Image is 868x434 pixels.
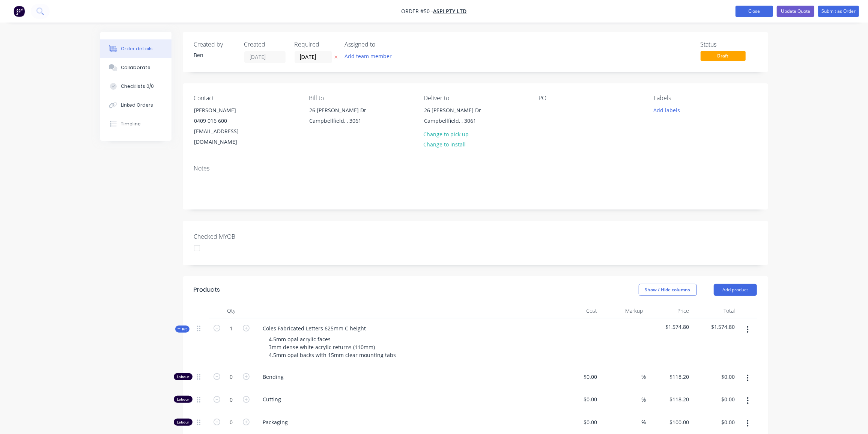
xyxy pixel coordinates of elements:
div: Campbellfield, , 3061 [424,116,486,126]
div: Collaborate [121,64,150,71]
div: Order details [121,45,153,52]
label: Checked MYOB [194,232,288,241]
div: Coles Fabricated Letters 625mm C height [257,323,372,334]
div: 4.5mm opal acrylic faces 3mm dense white acrylic returns (110mm) 4.5mm opal backs with 15mm clear... [263,334,402,360]
span: Packaging [263,418,551,426]
div: [PERSON_NAME] [194,105,257,116]
div: Created by [194,41,235,48]
div: Campbellfield, , 3061 [309,116,372,126]
div: Kit [175,325,190,333]
div: Total [692,303,738,318]
span: Draft [701,51,746,60]
button: Linked Orders [100,96,171,115]
div: 0409 016 600 [194,116,257,126]
button: Checklists 0/0 [100,77,171,96]
span: Order #50 - [402,8,433,15]
div: 26 [PERSON_NAME] Dr [424,105,486,116]
button: Collaborate [100,58,171,77]
span: Kit [178,326,187,332]
div: Status [701,41,757,48]
div: [PERSON_NAME]0409 016 600[EMAIL_ADDRESS][DOMAIN_NAME] [188,105,263,148]
div: Products [194,285,220,294]
span: $1,574.80 [695,323,735,331]
div: PO [539,95,642,102]
div: Bill to [309,95,412,102]
div: Labour [174,396,193,403]
span: % [642,395,646,404]
button: Submit as Order [818,6,859,17]
div: [EMAIL_ADDRESS][DOMAIN_NAME] [194,126,257,147]
div: Markup [600,303,646,318]
span: Cutting [263,395,551,403]
a: ASPI Pty Ltd [433,8,467,15]
button: Change to pick up [420,129,473,139]
div: Labels [654,95,757,102]
span: $1,574.80 [649,323,689,331]
button: Add product [714,284,757,296]
div: Required [295,41,336,48]
button: Close [736,6,773,17]
div: 26 [PERSON_NAME] DrCampbellfield, , 3061 [303,105,378,129]
button: Show / Hide columns [639,284,697,296]
button: Timeline [100,115,171,133]
div: Linked Orders [121,102,153,108]
div: Checklists 0/0 [121,83,154,90]
div: Ben [194,51,235,59]
span: % [642,418,646,426]
button: Order details [100,39,171,58]
span: % [642,372,646,381]
div: Created [244,41,286,48]
div: Contact [194,95,297,102]
button: Update Quote [777,6,814,17]
button: Add team member [345,51,396,61]
div: Labour [174,419,193,426]
button: Add team member [340,51,396,61]
div: Deliver to [424,95,527,102]
div: Notes [194,165,757,172]
div: 26 [PERSON_NAME] DrCampbellfield, , 3061 [418,105,493,129]
img: Factory [14,6,25,17]
div: Cost [554,303,600,318]
div: Labour [174,373,193,380]
span: Bending [263,373,551,381]
div: Price [646,303,692,318]
div: Assigned to [345,41,420,48]
div: Qty [209,303,254,318]
div: Timeline [121,121,141,127]
div: 26 [PERSON_NAME] Dr [309,105,372,116]
button: Add labels [650,105,684,115]
button: Change to install [420,139,470,149]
